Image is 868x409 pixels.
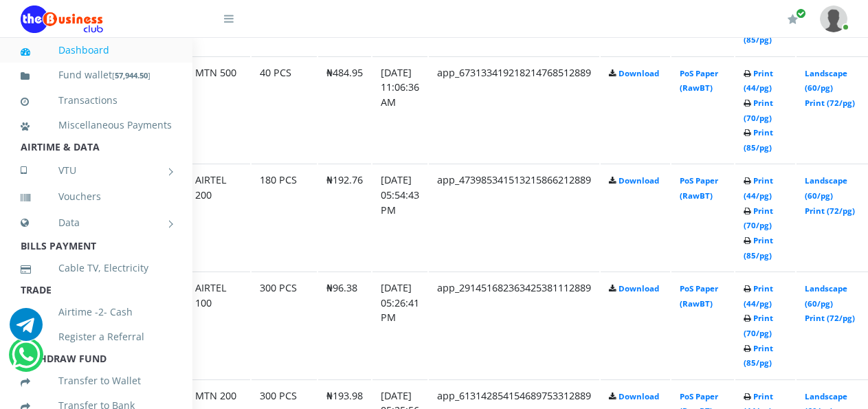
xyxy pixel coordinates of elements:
td: AIRTEL 100 [187,272,250,378]
a: Transfer to Wallet [21,365,172,397]
a: Download [619,68,659,78]
a: Airtime -2- Cash [21,296,172,328]
a: Landscape (60/pg) [805,68,847,93]
a: Dashboard [21,34,172,66]
img: User [820,5,847,32]
a: Chat for support [12,349,40,371]
a: Print (44/pg) [744,175,773,201]
a: PoS Paper (RawBT) [680,175,718,201]
a: Miscellaneous Payments [21,109,172,141]
a: VTU [21,153,172,188]
td: [DATE] 05:54:43 PM [372,164,427,270]
td: [DATE] 11:06:36 AM [372,56,427,163]
td: AIRTEL 200 [187,164,250,270]
a: Data [21,206,172,240]
a: Download [619,283,659,294]
small: [ ] [112,70,151,80]
td: app_473985341513215866212889 [429,164,599,270]
a: Transactions [21,85,172,116]
i: Renew/Upgrade Subscription [788,14,798,25]
a: Print (72/pg) [805,206,855,216]
td: 40 PCS [252,56,317,163]
a: PoS Paper (RawBT) [680,68,718,93]
td: 180 PCS [252,164,317,270]
td: app_673133419218214768512889 [429,56,599,163]
span: Renew/Upgrade Subscription [796,8,806,19]
a: Download [619,391,659,401]
a: PoS Paper (RawBT) [680,283,718,309]
a: Register a Referral [21,321,172,353]
td: ₦96.38 [318,272,371,378]
a: Print (70/pg) [744,98,773,123]
td: ₦484.95 [318,56,371,163]
a: Print (44/pg) [744,283,773,309]
a: Print (72/pg) [805,313,855,323]
a: Fund wallet[57,944.50] [21,59,172,91]
td: MTN 500 [187,56,250,163]
td: ₦192.76 [318,164,371,270]
a: Chat for support [10,318,43,341]
a: Download [619,175,659,186]
b: 57,944.50 [115,70,148,80]
a: Print (85/pg) [744,343,773,368]
td: 300 PCS [252,272,317,378]
a: Cable TV, Electricity [21,252,172,284]
a: Vouchers [21,181,172,212]
a: Landscape (60/pg) [805,175,847,201]
a: Print (85/pg) [744,127,773,153]
a: Print (70/pg) [744,206,773,231]
td: [DATE] 05:26:41 PM [372,272,427,378]
img: Logo [21,5,103,33]
a: Print (72/pg) [805,98,855,108]
a: Print (85/pg) [744,235,773,261]
a: Print (44/pg) [744,68,773,93]
a: Landscape (60/pg) [805,283,847,309]
a: Print (70/pg) [744,313,773,338]
td: app_291451682363425381112889 [429,272,599,378]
